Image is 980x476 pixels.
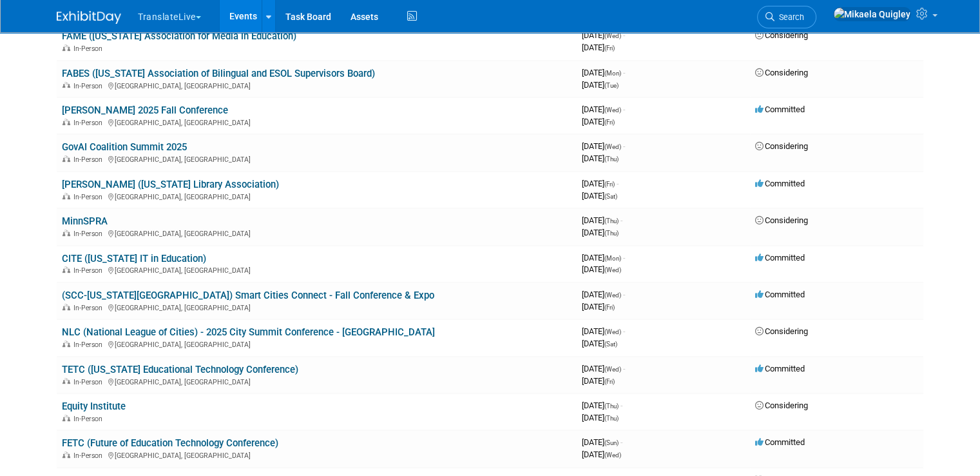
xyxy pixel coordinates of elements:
span: (Wed) [604,328,621,335]
span: (Fri) [604,378,615,385]
span: [DATE] [582,68,625,77]
a: TETC ([US_STATE] Educational Technology Conference) [62,364,298,375]
a: GovAI Coalition Summit 2025 [62,141,187,153]
span: (Fri) [604,181,615,188]
span: [DATE] [582,30,625,40]
a: [PERSON_NAME] ([US_STATE] Library Association) [62,179,279,190]
span: [DATE] [582,80,619,90]
span: In-Person [73,341,106,349]
span: (Thu) [604,217,619,224]
img: In-Person Event [62,155,70,162]
span: [DATE] [582,450,621,459]
span: [DATE] [582,326,625,336]
span: Committed [755,437,805,447]
span: [DATE] [582,228,619,237]
a: FABES ([US_STATE] Association of Bilingual and ESOL Supervisors Board) [62,68,375,79]
span: Committed [755,104,805,114]
span: In-Person [73,304,106,312]
span: (Fri) [604,304,615,311]
span: Considering [755,401,808,410]
a: Search [757,6,816,28]
img: In-Person Event [62,230,70,236]
span: In-Person [73,415,106,423]
span: [DATE] [582,413,619,422]
img: In-Person Event [62,82,70,88]
a: FAME ([US_STATE] Association for Media in Education) [62,30,296,42]
span: - [623,104,625,114]
span: [DATE] [582,264,621,274]
span: Committed [755,253,805,263]
span: - [623,290,625,299]
span: In-Person [73,230,106,238]
a: MinnSPRA [62,215,108,227]
span: In-Person [73,193,106,201]
span: [DATE] [582,215,622,225]
span: Considering [755,215,808,225]
img: In-Person Event [62,266,70,273]
span: In-Person [73,378,106,386]
img: In-Person Event [62,378,70,384]
span: (Fri) [604,119,615,126]
div: [GEOGRAPHIC_DATA], [GEOGRAPHIC_DATA] [62,450,572,460]
span: - [623,30,625,40]
span: [DATE] [582,364,625,373]
span: [DATE] [582,43,615,52]
span: Committed [755,364,805,373]
a: [PERSON_NAME] 2025 Fall Conference [62,104,228,116]
span: - [620,401,622,410]
span: [DATE] [582,339,617,348]
span: Committed [755,179,805,188]
span: - [623,326,625,336]
span: (Sat) [604,193,617,200]
span: (Tue) [604,82,619,89]
span: - [623,141,625,151]
img: Mikaela Quigley [833,7,911,21]
div: [GEOGRAPHIC_DATA], [GEOGRAPHIC_DATA] [62,80,572,90]
span: (Wed) [604,143,621,150]
span: In-Person [73,82,106,90]
span: (Thu) [604,402,619,410]
span: Considering [755,30,808,40]
span: Considering [755,141,808,151]
span: Considering [755,68,808,77]
img: In-Person Event [62,193,70,199]
span: [DATE] [582,117,615,126]
span: (Wed) [604,266,621,273]
a: FETC (Future of Education Technology Conference) [62,437,278,449]
a: NLC (National League of Cities) - 2025 City Summit Conference - [GEOGRAPHIC_DATA] [62,326,435,338]
span: Considering [755,326,808,336]
span: (Wed) [604,106,621,114]
img: In-Person Event [62,45,70,51]
span: (Thu) [604,230,619,237]
span: Search [774,12,804,22]
div: [GEOGRAPHIC_DATA], [GEOGRAPHIC_DATA] [62,228,572,238]
div: [GEOGRAPHIC_DATA], [GEOGRAPHIC_DATA] [62,154,572,164]
span: In-Person [73,45,106,53]
div: [GEOGRAPHIC_DATA], [GEOGRAPHIC_DATA] [62,264,572,275]
span: Committed [755,290,805,299]
span: [DATE] [582,104,625,114]
div: [GEOGRAPHIC_DATA], [GEOGRAPHIC_DATA] [62,191,572,201]
span: [DATE] [582,154,619,163]
img: In-Person Event [62,415,70,421]
span: In-Person [73,451,106,460]
span: - [620,437,622,447]
span: (Thu) [604,155,619,163]
span: - [623,68,625,77]
span: [DATE] [582,179,619,188]
span: In-Person [73,266,106,275]
a: CITE ([US_STATE] IT in Education) [62,253,206,264]
div: [GEOGRAPHIC_DATA], [GEOGRAPHIC_DATA] [62,339,572,349]
span: In-Person [73,119,106,127]
div: [GEOGRAPHIC_DATA], [GEOGRAPHIC_DATA] [62,117,572,127]
span: [DATE] [582,376,615,386]
span: (Wed) [604,32,621,39]
span: (Thu) [604,415,619,422]
span: - [623,364,625,373]
a: Equity Institute [62,401,126,412]
span: (Sun) [604,439,619,446]
img: In-Person Event [62,119,70,125]
div: [GEOGRAPHIC_DATA], [GEOGRAPHIC_DATA] [62,376,572,386]
span: [DATE] [582,141,625,151]
a: (SCC-[US_STATE][GEOGRAPHIC_DATA]) Smart Cities Connect - Fall Conference & Expo [62,290,434,301]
